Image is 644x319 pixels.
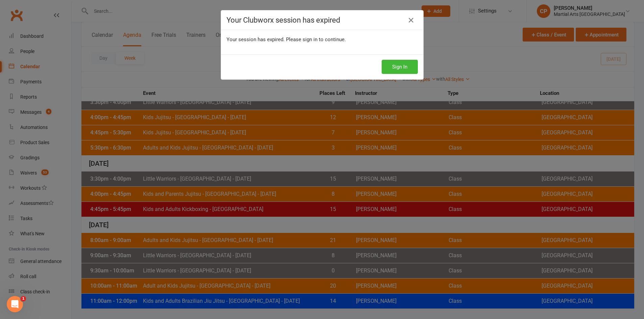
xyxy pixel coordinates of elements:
[226,36,346,43] span: Your session has expired. Please sign in to continue.
[21,296,26,301] span: 1
[382,60,418,74] button: Sign In
[226,16,418,24] h4: Your Clubworx session has expired
[406,15,416,26] a: Close
[7,296,23,312] iframe: Intercom live chat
